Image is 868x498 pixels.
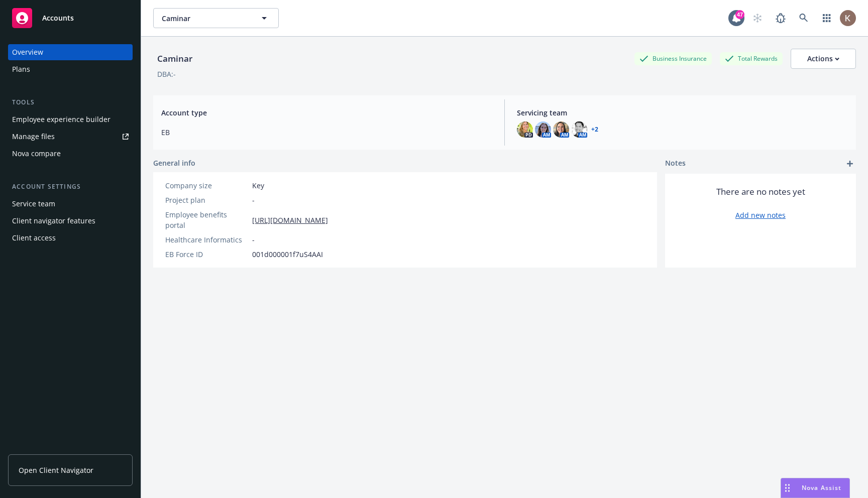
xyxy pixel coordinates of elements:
[12,44,43,60] div: Overview
[716,186,805,198] span: There are no notes yet
[252,195,255,205] span: -
[807,49,839,68] div: Actions
[781,478,850,498] button: Nova Assist
[634,52,712,65] div: Business Insurance
[153,158,195,168] span: General info
[781,478,794,497] div: Drag to move
[817,8,837,28] a: Switch app
[165,209,248,230] div: Employee benefits portal
[517,121,533,138] img: photo
[252,215,328,225] a: [URL][DOMAIN_NAME]
[19,465,93,475] span: Open Client Navigator
[153,8,279,28] button: Caminar
[252,180,264,191] span: Key
[591,127,598,133] a: +2
[8,146,133,162] a: Nova compare
[12,61,30,77] div: Plans
[8,182,133,192] div: Account settings
[8,196,133,212] a: Service team
[12,230,56,246] div: Client access
[771,8,791,28] a: Report a Bug
[12,111,111,128] div: Employee experience builder
[252,234,255,245] span: -
[12,213,95,229] div: Client navigator features
[42,14,74,22] span: Accounts
[535,121,551,138] img: photo
[794,8,814,28] a: Search
[161,107,492,118] span: Account type
[665,158,686,170] span: Notes
[153,52,196,65] div: Caminar
[571,121,587,138] img: photo
[840,10,856,26] img: photo
[735,210,786,220] a: Add new notes
[12,196,55,212] div: Service team
[553,121,569,138] img: photo
[802,483,841,492] span: Nova Assist
[8,111,133,128] a: Employee experience builder
[8,213,133,229] a: Client navigator features
[8,129,133,145] a: Manage files
[747,8,768,28] a: Start snowing
[161,127,492,138] span: EB
[157,69,176,79] div: DBA: -
[12,146,61,162] div: Nova compare
[517,107,848,118] span: Servicing team
[8,44,133,60] a: Overview
[162,13,249,24] span: Caminar
[12,129,55,145] div: Manage files
[8,4,133,32] a: Accounts
[8,61,133,77] a: Plans
[165,195,248,205] div: Project plan
[8,230,133,246] a: Client access
[252,249,323,260] span: 001d000001f7uS4AAI
[165,249,248,260] div: EB Force ID
[735,10,744,19] div: 47
[791,49,856,69] button: Actions
[165,180,248,191] div: Company size
[844,158,856,170] a: add
[8,97,133,107] div: Tools
[165,234,248,245] div: Healthcare Informatics
[720,52,783,65] div: Total Rewards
